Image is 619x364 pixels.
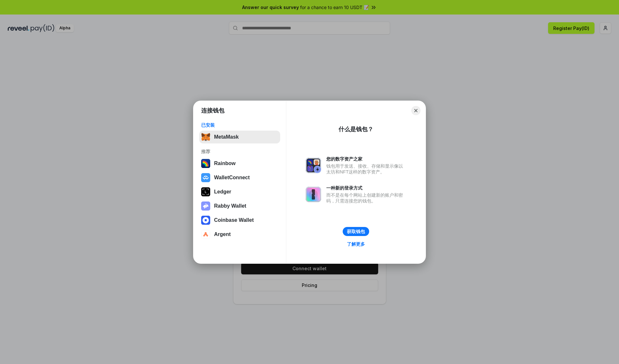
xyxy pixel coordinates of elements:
[306,187,321,202] img: svg+xml,%3Csvg%20xmlns%3D%22http%3A%2F%2Fwww.w3.org%2F2000%2Fsvg%22%20fill%3D%22none%22%20viewBox...
[199,171,280,184] button: WalletConnect
[214,175,250,181] div: WalletConnect
[199,214,280,227] button: Coinbase Wallet
[326,156,406,162] div: 您的数字资产之家
[199,131,280,143] button: MetaMask
[214,161,236,166] div: Rainbow
[201,159,210,168] img: svg+xml,%3Csvg%20width%3D%22120%22%20height%3D%22120%22%20viewBox%3D%220%200%20120%20120%22%20fil...
[201,173,210,182] img: svg+xml,%3Csvg%20width%3D%2228%22%20height%3D%2228%22%20viewBox%3D%220%200%2028%2028%22%20fill%3D...
[326,185,406,191] div: 一种新的登录方式
[339,125,373,133] div: 什么是钱包？
[214,231,231,237] div: Argent
[201,187,210,196] img: svg+xml,%3Csvg%20xmlns%3D%22http%3A%2F%2Fwww.w3.org%2F2000%2Fsvg%22%20width%3D%2228%22%20height%3...
[306,158,321,173] img: svg+xml,%3Csvg%20xmlns%3D%22http%3A%2F%2Fwww.w3.org%2F2000%2Fsvg%22%20fill%3D%22none%22%20viewBox...
[201,230,210,239] img: svg+xml,%3Csvg%20width%3D%2228%22%20height%3D%2228%22%20viewBox%3D%220%200%2028%2028%22%20fill%3D...
[326,192,406,204] div: 而不是在每个网站上创建新的账户和密码，只需连接您的钱包。
[201,133,210,142] img: svg+xml,%3Csvg%20fill%3D%22none%22%20height%3D%2233%22%20viewBox%3D%220%200%2035%2033%22%20width%...
[201,122,278,128] div: 已安装
[214,189,231,195] div: Ledger
[199,200,280,212] button: Rabby Wallet
[201,216,210,225] img: svg+xml,%3Csvg%20width%3D%2228%22%20height%3D%2228%22%20viewBox%3D%220%200%2028%2028%22%20fill%3D...
[214,217,254,223] div: Coinbase Wallet
[201,149,278,154] div: 推荐
[347,241,365,247] div: 了解更多
[347,229,365,234] div: 获取钱包
[214,203,246,209] div: Rabby Wallet
[199,228,280,241] button: Argent
[199,157,280,170] button: Rainbow
[201,107,224,114] h1: 连接钱包
[411,106,420,115] button: Close
[326,163,406,175] div: 钱包用于发送、接收、存储和显示像以太坊和NFT这样的数字资产。
[214,134,239,140] div: MetaMask
[199,185,280,198] button: Ledger
[343,240,369,248] a: 了解更多
[201,202,210,211] img: svg+xml,%3Csvg%20xmlns%3D%22http%3A%2F%2Fwww.w3.org%2F2000%2Fsvg%22%20fill%3D%22none%22%20viewBox...
[343,227,369,236] button: 获取钱包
